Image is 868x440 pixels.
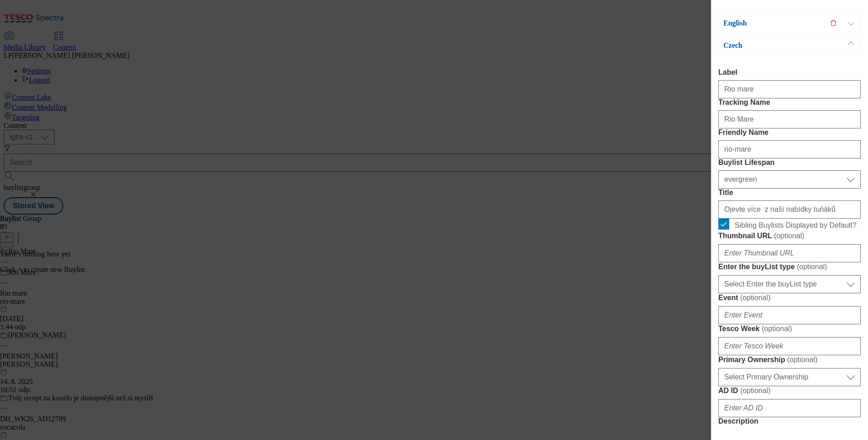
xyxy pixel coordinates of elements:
[718,159,861,167] label: Buylist Lifespan
[718,386,861,395] label: AD ID
[723,19,819,28] p: English
[735,221,857,230] span: Sibling Buylists Displayed by Default?
[740,294,771,302] span: ( optional )
[718,110,861,128] input: Enter Tracking Name
[718,399,861,417] input: Enter AD ID
[718,189,861,197] label: Title
[718,68,861,77] label: Label
[718,324,861,333] label: Tesco Week
[718,128,861,137] label: Friendly Name
[787,356,818,363] span: ( optional )
[718,80,861,98] input: Enter Label
[723,41,819,50] p: Czech
[718,417,861,425] label: Description
[718,244,861,262] input: Enter Thumbnail URL
[718,140,861,159] input: Enter Friendly Name
[718,231,861,240] label: Thumbnail URL
[718,337,861,355] input: Enter Tesco Week
[718,98,861,107] label: Tracking Name
[762,325,792,333] span: ( optional )
[718,293,861,302] label: Event
[774,232,804,240] span: ( optional )
[718,200,861,219] input: Enter Title
[718,306,861,324] input: Enter Event
[718,262,861,271] label: Enter the buyList type
[740,387,771,394] span: ( optional )
[797,263,827,271] span: ( optional )
[718,355,861,364] label: Primary Ownership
